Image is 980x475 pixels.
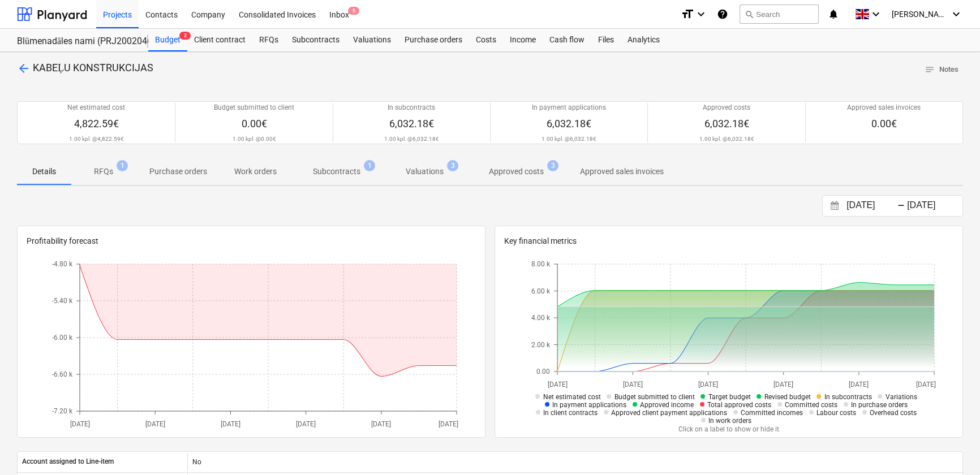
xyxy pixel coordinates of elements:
[531,260,551,268] tspan: 8.00 k
[543,393,600,401] span: Net estimated cost
[149,166,207,178] p: Purchase orders
[707,401,771,409] span: Total approved costs
[447,160,458,171] span: 3
[67,103,125,113] p: Net estimated cost
[543,409,598,417] span: In client contracts
[897,202,905,209] div: -
[33,62,153,74] span: KABEĻU KONSTRUKCIJAS
[388,103,435,113] p: In subcontracts
[547,118,591,129] span: 6,032.18€
[348,7,359,15] span: 6
[69,135,124,142] p: 1.00 kpl. @ 4,822.59€
[406,166,444,178] p: Valuations
[17,62,31,75] span: arrow_back
[52,370,73,378] tspan: -6.60 k
[52,334,73,342] tspan: -6.00 k
[531,341,551,349] tspan: 2.00 k
[681,7,694,21] i: format_size
[825,200,844,213] button: Interact with the calendar and add the check-in date for your trip.
[52,260,73,268] tspan: -4.80 k
[22,457,114,467] p: Account assigned to Line-item
[541,135,596,142] p: 1.00 kpl. @ 6,032.18€
[920,61,963,79] button: Notes
[773,381,793,388] tspan: [DATE]
[346,29,398,51] a: Valuations
[623,381,643,388] tspan: [DATE]
[145,420,165,428] tspan: [DATE]
[389,118,434,129] span: 6,032.18€
[187,29,252,51] a: Client contract
[708,417,751,425] span: In work orders
[580,166,664,178] p: Approved sales invoices
[179,32,191,40] span: 2
[905,198,962,214] input: End Date
[745,10,754,19] span: search
[148,29,187,51] a: Budget2
[704,118,749,129] span: 6,032.18€
[94,166,113,178] p: RFQs
[504,235,953,247] p: Key financial metrics
[187,453,962,471] div: No
[741,409,803,417] span: Committed incomes
[552,401,626,409] span: In payment applications
[614,393,694,401] span: Budget submitted to client
[885,393,917,401] span: Variations
[384,135,439,142] p: 1.00 kpl. @ 6,032.18€
[869,7,883,21] i: keyboard_arrow_down
[640,401,694,409] span: Approved income
[285,29,346,51] a: Subcontracts
[52,297,73,305] tspan: -5.40 k
[536,368,550,375] tspan: 0.00
[871,118,897,129] span: 0.00€
[925,63,958,76] span: Notes
[547,160,558,171] span: 3
[717,7,728,21] i: Knowledge base
[828,7,839,21] i: notifications
[949,7,963,21] i: keyboard_arrow_down
[785,401,837,409] span: Committed costs
[531,287,551,295] tspan: 6.00 k
[532,103,606,113] p: In payment applications
[523,425,934,434] p: Click on a label to show or hide it
[221,420,240,428] tspan: [DATE]
[313,166,360,178] p: Subcontracts
[870,409,917,417] span: Overhead costs
[489,166,544,178] p: Approved costs
[824,393,871,401] span: In subcontracts
[923,421,980,475] div: Chat Widget
[543,29,591,51] div: Cash flow
[27,235,476,247] p: Profitability forecast
[694,7,708,21] i: keyboard_arrow_down
[52,407,73,415] tspan: -7.20 k
[439,420,458,428] tspan: [DATE]
[611,409,727,417] span: Approved client payment applications
[740,5,819,24] button: Search
[234,166,277,178] p: Work orders
[699,135,754,142] p: 1.00 kpl. @ 6,032.18€
[17,36,135,47] div: Blūmenadāles nami (PRJ2002046 Prūšu 2 kārta) 2601881 - Pabeigts. Izmaksas neliekam.
[148,29,187,51] div: Budget
[232,135,276,142] p: 1.00 kpl. @ 0.00€
[252,29,285,51] a: RFQs
[703,103,750,113] p: Approved costs
[371,420,391,428] tspan: [DATE]
[851,401,908,409] span: In purchase orders
[708,393,750,401] span: Target budget
[591,29,621,51] div: Files
[296,420,316,428] tspan: [DATE]
[469,29,503,51] div: Costs
[31,166,58,178] p: Details
[849,381,869,388] tspan: [DATE]
[621,29,667,51] a: Analytics
[241,118,267,129] span: 0.00€
[117,160,128,171] span: 1
[503,29,543,51] a: Income
[847,103,921,113] p: Approved sales invoices
[844,198,902,214] input: Start Date
[547,381,567,388] tspan: [DATE]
